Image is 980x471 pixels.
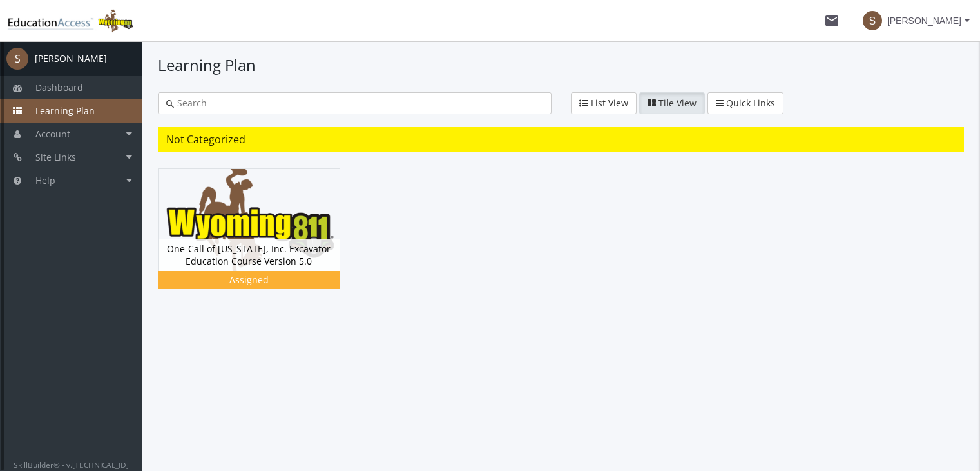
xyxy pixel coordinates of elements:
span: Tile View [658,97,697,109]
span: S [6,48,28,70]
span: Help [35,174,55,186]
input: Search [174,97,543,110]
span: Site Links [35,151,76,163]
div: One-Call of [US_STATE], Inc. Excavator Education Course Version 5.0 [159,239,340,271]
small: SkillBuilder® - v.[TECHNICAL_ID] [14,459,129,470]
span: Dashboard [35,81,83,94]
span: [PERSON_NAME] [887,9,961,32]
span: Quick Links [726,97,775,109]
span: List View [591,97,628,109]
mat-icon: mail [824,13,840,28]
div: One-Call of [US_STATE], Inc. Excavator Education Course Version 5.0 [158,168,360,308]
span: Account [35,128,70,140]
span: Learning Plan [35,105,95,117]
span: S [863,11,882,30]
span: Not Categorized [166,132,245,146]
div: [PERSON_NAME] [35,52,107,65]
h1: Learning Plan [158,54,964,76]
div: Assigned [160,274,338,286]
